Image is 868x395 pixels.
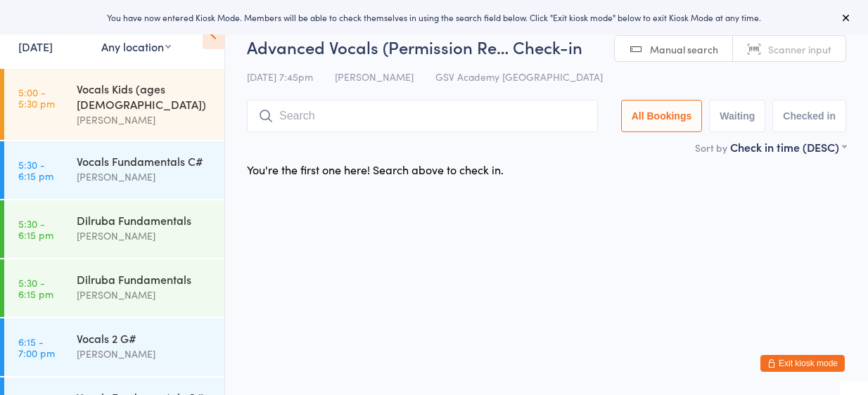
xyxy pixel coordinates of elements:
[247,100,598,132] input: Search
[247,35,846,58] h2: Advanced Vocals (Permission Re… Check-in
[23,11,845,23] div: You have now entered Kiosk Mode. Members will be able to check themselves in using the search fie...
[18,39,53,54] a: [DATE]
[4,259,224,317] a: 5:30 -6:15 pmDilruba Fundamentals[PERSON_NAME]
[650,42,718,56] span: Manual search
[4,141,224,199] a: 5:30 -6:15 pmVocals Fundamentals C#[PERSON_NAME]
[335,70,414,84] span: [PERSON_NAME]
[18,277,53,299] time: 5:30 - 6:15 pm
[18,159,53,181] time: 5:30 - 6:15 pm
[768,42,831,56] span: Scanner input
[709,100,765,132] button: Waiting
[77,346,212,362] div: [PERSON_NAME]
[77,330,212,346] div: Vocals 2 G#
[621,100,703,132] button: All Bookings
[247,70,313,84] span: [DATE] 7:45pm
[77,271,212,287] div: Dilruba Fundamentals
[730,139,846,155] div: Check in time (DESC)
[77,228,212,244] div: [PERSON_NAME]
[247,162,504,177] div: You're the first one here! Search above to check in.
[18,86,55,109] time: 5:00 - 5:30 pm
[4,318,224,376] a: 6:15 -7:00 pmVocals 2 G#[PERSON_NAME]
[77,169,212,185] div: [PERSON_NAME]
[77,287,212,303] div: [PERSON_NAME]
[4,200,224,258] a: 5:30 -6:15 pmDilruba Fundamentals[PERSON_NAME]
[4,69,224,140] a: 5:00 -5:30 pmVocals Kids (ages [DEMOGRAPHIC_DATA])[PERSON_NAME]
[77,153,212,169] div: Vocals Fundamentals C#
[101,39,171,54] div: Any location
[435,70,603,84] span: GSV Academy [GEOGRAPHIC_DATA]
[18,218,53,240] time: 5:30 - 6:15 pm
[18,336,55,358] time: 6:15 - 7:00 pm
[695,141,727,155] label: Sort by
[77,212,212,228] div: Dilruba Fundamentals
[760,355,845,372] button: Exit kiosk mode
[772,100,846,132] button: Checked in
[77,81,212,112] div: Vocals Kids (ages [DEMOGRAPHIC_DATA])
[77,112,212,128] div: [PERSON_NAME]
